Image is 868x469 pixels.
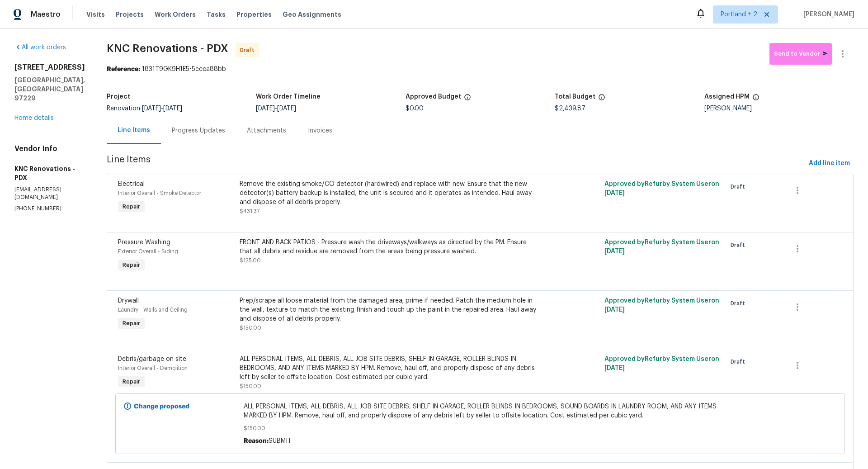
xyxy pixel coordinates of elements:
button: Send to Vendor [769,43,832,65]
span: Portland + 2 [721,10,757,19]
span: Debris/garbage on site [118,356,186,362]
span: [DATE] [604,190,625,196]
span: Work Orders [155,10,196,19]
span: The total cost of line items that have been approved by both Opendoor and the Trade Partner. This... [464,94,471,105]
span: Approved by Refurby System User on [604,181,719,196]
a: All work orders [14,44,66,51]
span: Draft [731,299,749,308]
b: Reference: [107,66,140,72]
p: [EMAIL_ADDRESS][DOMAIN_NAME] [14,186,85,201]
h5: Work Order Timeline [256,94,321,100]
span: Draft [240,46,258,55]
b: Change proposed [134,403,189,410]
h5: [GEOGRAPHIC_DATA], [GEOGRAPHIC_DATA] 97229 [14,76,85,103]
span: Laundry - Walls and Ceiling [118,307,188,313]
span: Add line item [809,158,850,169]
span: The hpm assigned to this work order. [752,94,759,105]
div: [PERSON_NAME] [704,105,854,112]
h5: KNC Renovations - PDX [14,164,85,182]
a: Home details [14,115,54,121]
span: Repair [119,202,144,211]
span: - [142,105,182,112]
div: Progress Updates [172,126,225,135]
button: Add line item [805,155,854,172]
span: Properties [236,10,272,19]
span: Maestro [31,10,61,19]
span: [DATE] [277,105,296,112]
span: SUBMIT [269,438,292,444]
div: Remove the existing smoke/CO detector (hardwired) and replace with new. Ensure that the new detec... [240,180,538,207]
span: Projects [116,10,144,19]
span: Tasks [207,11,226,18]
h5: Total Budget [555,94,595,100]
span: Repair [119,377,144,386]
h5: Approved Budget [406,94,461,100]
span: Interior Overall - Smoke Detector [118,190,201,196]
span: Reason: [244,438,269,444]
span: Electrical [118,181,145,187]
div: Attachments [247,126,286,135]
span: [DATE] [256,105,275,112]
div: Invoices [308,126,332,135]
span: KNC Renovations - PDX [107,43,228,54]
span: The total cost of line items that have been proposed by Opendoor. This sum includes line items th... [598,94,605,105]
div: Prep/scrape all loose material from the damaged area; prime if needed. Patch the medium hole in t... [240,296,538,323]
span: $125.00 [240,258,261,263]
span: Geo Assignments [283,10,341,19]
span: Exterior Overall - Siding [118,249,178,254]
span: $431.37 [240,208,259,214]
span: Pressure Washing [118,239,170,246]
span: Repair [119,261,144,270]
span: $150.00 [240,325,261,331]
span: $0.00 [406,105,424,112]
span: Draft [731,357,749,366]
p: [PHONE_NUMBER] [14,205,85,213]
span: Visits [86,10,105,19]
span: - [256,105,296,112]
span: Send to Vendor [774,49,827,59]
span: Approved by Refurby System User on [604,356,719,371]
span: Draft [731,182,749,191]
div: Line Items [118,126,150,135]
span: [PERSON_NAME] [800,10,854,19]
span: Drywall [118,298,139,304]
span: Line Items [107,155,805,172]
div: ALL PERSONAL ITEMS, ALL DEBRIS, ALL JOB SITE DEBRIS, SHELF IN GARAGE, ROLLER BLINDS IN BEDROOMS, ... [240,355,538,382]
span: Repair [119,319,144,328]
span: [DATE] [142,105,161,112]
h5: Project [107,94,130,100]
div: 1831T9GK9H1E5-5ecca88bb [107,65,854,74]
h5: Assigned HPM [704,94,750,100]
span: [DATE] [604,307,625,313]
span: $2,439.87 [555,105,585,112]
span: [DATE] [604,365,625,371]
span: [DATE] [604,248,625,255]
span: Renovation [107,105,182,112]
span: Interior Overall - Demolition [118,365,188,371]
span: [DATE] [163,105,182,112]
span: ALL PERSONAL ITEMS, ALL DEBRIS, ALL JOB SITE DEBRIS, SHELF IN GARAGE, ROLLER BLINDS IN BEDROOMS, ... [244,402,717,420]
span: $150.00 [244,424,717,433]
span: Draft [731,241,749,250]
h4: Vendor Info [14,144,85,153]
div: FRONT AND BACK PATIOS - Pressure wash the driveways/walkways as directed by the PM. Ensure that a... [240,238,538,256]
span: $150.00 [240,384,261,389]
h2: [STREET_ADDRESS] [14,63,85,72]
span: Approved by Refurby System User on [604,298,719,313]
span: Approved by Refurby System User on [604,239,719,255]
